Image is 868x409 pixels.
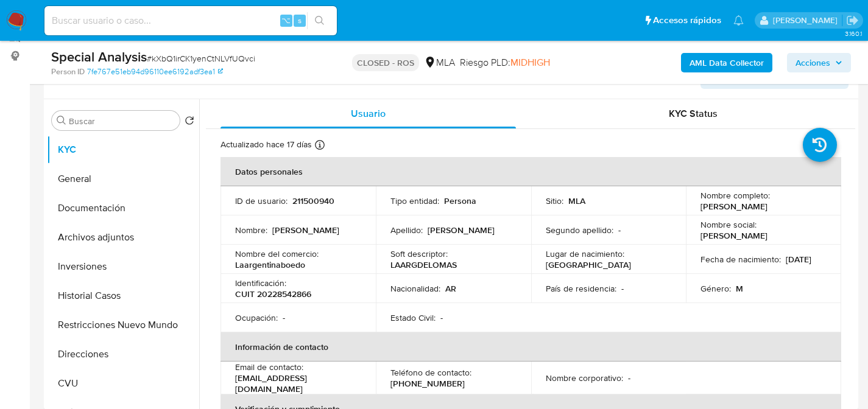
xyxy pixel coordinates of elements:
p: Persona [444,195,476,206]
span: MIDHIGH [510,55,550,69]
button: General [47,164,199,194]
p: - [440,312,443,323]
button: Acciones [787,53,851,72]
button: AML Data Collector [681,53,772,72]
button: KYC [47,135,199,164]
b: Special Analysis [51,47,147,66]
button: search-icon [307,12,332,29]
p: - [621,283,624,294]
p: ID de usuario : [235,195,288,206]
span: 3.160.1 [845,29,862,38]
p: Nacionalidad : [390,283,440,294]
button: Documentación [47,194,199,223]
p: [PERSON_NAME] [272,225,339,236]
p: M [736,283,743,294]
p: Nombre : [235,225,267,236]
p: Nombre completo : [700,190,770,201]
p: - [283,312,285,323]
input: Buscar [69,116,175,127]
p: [PERSON_NAME] [700,230,767,241]
p: 211500940 [292,195,334,206]
p: Apellido : [390,225,423,236]
p: [PERSON_NAME] [428,225,495,236]
b: AML Data Collector [690,53,764,72]
button: CVU [47,369,199,398]
p: [GEOGRAPHIC_DATA] [546,259,631,270]
th: Datos personales [221,157,841,186]
b: Person ID [51,66,85,77]
p: AR [445,283,456,294]
button: Volver al orden por defecto [185,116,194,129]
p: Estado Civil : [390,312,436,323]
span: # kXbQ1irCK1yenCtNLVfUQvci [147,52,255,65]
span: Usuario [351,107,386,121]
p: País de residencia : [546,283,616,294]
p: Laargentinaboedo [235,259,305,270]
p: Fecha de nacimiento : [700,254,781,265]
p: CLOSED - ROS [352,54,419,71]
p: Teléfono de contacto : [390,367,471,378]
a: Salir [846,14,859,27]
span: s [298,15,302,26]
p: [EMAIL_ADDRESS][DOMAIN_NAME] [235,372,356,394]
p: CUIT 20228542866 [235,288,311,299]
p: Segundo apellido : [546,225,613,236]
span: ⌥ [281,15,291,26]
p: Ocupación : [235,312,278,323]
p: Soft descriptor : [390,248,448,259]
input: Buscar usuario o caso... [44,13,337,29]
p: facundo.marin@mercadolibre.com [773,15,842,26]
p: Género : [700,283,731,294]
span: Acciones [796,53,830,72]
p: Nombre del comercio : [235,248,319,259]
p: Identificación : [235,278,286,288]
span: Accesos rápidos [653,14,721,27]
button: Direcciones [47,340,199,369]
p: Actualizado hace 17 días [221,139,312,150]
p: Nombre corporativo : [546,372,623,383]
p: Tipo entidad : [390,195,439,206]
p: LAARGDELOMAS [390,259,457,270]
p: [DATE] [786,254,811,265]
p: Sitio : [546,195,563,206]
span: Riesgo PLD: [460,56,550,69]
p: Lugar de nacimiento : [546,248,624,259]
a: Notificaciones [733,15,744,26]
p: [PERSON_NAME] [700,201,767,212]
button: Historial Casos [47,281,199,310]
p: MLA [568,195,585,206]
button: Buscar [57,116,66,125]
span: KYC Status [669,107,718,121]
p: - [628,372,630,383]
button: Archivos adjuntos [47,223,199,252]
p: - [618,225,621,236]
p: Nombre social : [700,219,757,230]
div: MLA [424,56,455,69]
p: Email de contacto : [235,362,303,372]
a: 7fe767e51eb94d96110ee6192adf3ea1 [87,66,223,77]
button: Inversiones [47,252,199,281]
p: [PHONE_NUMBER] [390,378,465,389]
th: Información de contacto [221,332,841,362]
button: Restricciones Nuevo Mundo [47,310,199,340]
